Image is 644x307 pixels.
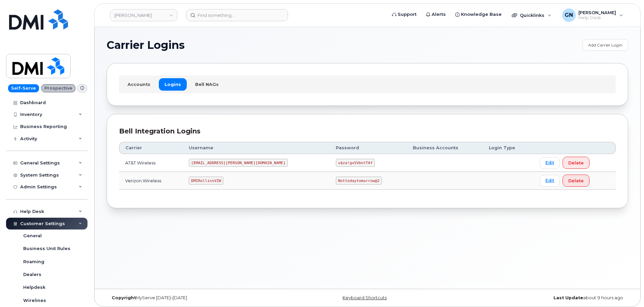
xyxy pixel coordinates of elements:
[563,157,589,169] button: Delete
[189,78,224,90] a: Bell NAGs
[563,175,589,187] button: Delete
[330,142,406,154] th: Password
[568,178,584,184] span: Delete
[189,159,288,167] code: [EMAIL_ADDRESS][PERSON_NAME][DOMAIN_NAME]
[336,177,382,185] code: Nottodaytomorrow@2
[483,142,534,154] th: Login Type
[122,78,156,90] a: Accounts
[336,159,375,167] code: u$za!gx5VbntTAf
[553,295,583,300] strong: Last Update
[189,177,223,185] code: DMIRollinsVZW
[540,175,560,187] a: Edit
[454,295,628,301] div: about 9 hours ago
[582,39,628,51] a: Add Carrier Login
[107,295,281,301] div: MyServe [DATE]–[DATE]
[119,142,183,154] th: Carrier
[112,295,136,300] strong: Copyright
[540,157,560,169] a: Edit
[568,160,584,166] span: Delete
[119,172,183,190] td: Verizon Wireless
[407,142,483,154] th: Business Accounts
[119,126,616,136] div: Bell Integration Logins
[119,154,183,172] td: AT&T Wireless
[183,142,330,154] th: Username
[159,78,187,90] a: Logins
[107,40,185,50] span: Carrier Logins
[343,295,387,300] a: Keyboard Shortcuts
